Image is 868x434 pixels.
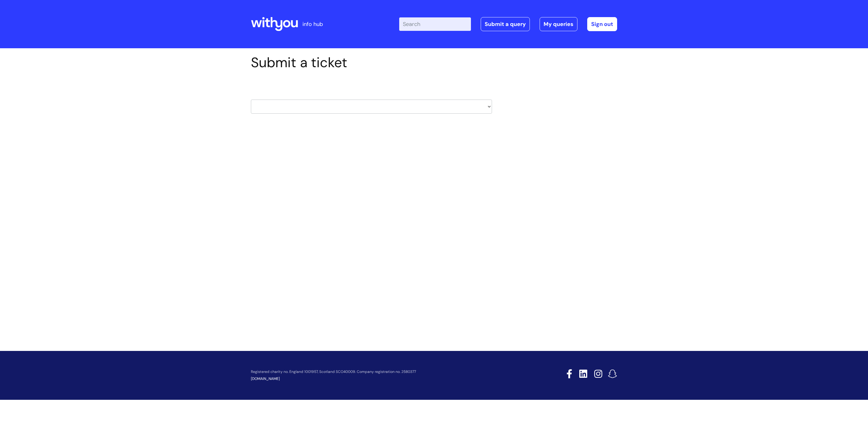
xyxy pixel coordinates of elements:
a: [DOMAIN_NAME] [251,376,280,381]
div: | - [399,17,617,31]
input: Search [399,17,471,31]
p: info hub [302,19,323,29]
a: My queries [540,17,577,31]
a: Sign out [587,17,617,31]
h1: Submit a ticket [251,54,492,71]
p: Registered charity no. England 1001957, Scotland SCO40009. Company registration no. 2580377 [251,370,523,374]
a: Submit a query [481,17,530,31]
